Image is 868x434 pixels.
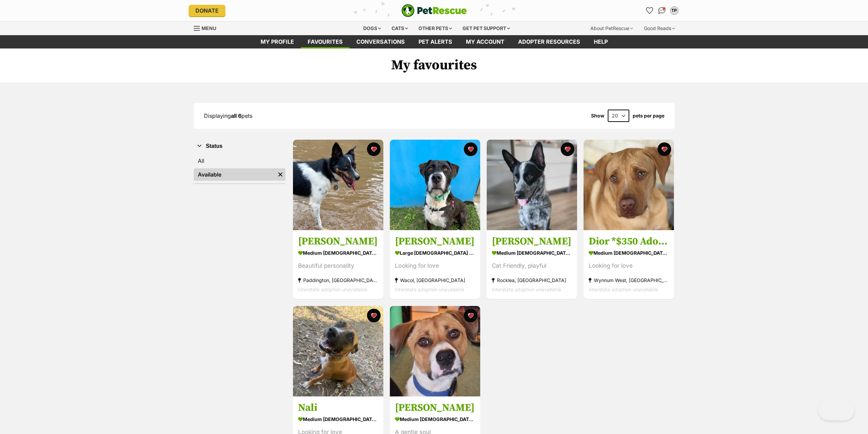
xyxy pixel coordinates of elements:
[367,309,381,322] button: favourite
[671,7,678,14] div: TP
[589,262,669,271] div: Looking for love
[204,112,252,119] span: Displaying pets
[298,414,378,424] div: medium [DEMOGRAPHIC_DATA] Dog
[194,153,285,183] div: Status
[298,287,367,293] span: Interstate adoption unavailable
[298,248,378,258] div: medium [DEMOGRAPHIC_DATA] Dog
[657,5,667,16] a: Conversations
[293,306,383,396] img: Nali
[492,276,572,285] div: Rocklea, [GEOGRAPHIC_DATA]
[298,262,378,271] div: Beautiful personality
[275,168,285,181] a: Remove filter
[511,35,587,48] a: Adopter resources
[254,35,301,48] a: My profile
[492,235,572,248] h3: [PERSON_NAME]
[639,22,680,35] div: Good Reads
[231,112,241,119] strong: all 6
[194,142,285,151] button: Status
[644,5,655,16] a: Favourites
[819,400,854,420] iframe: Help Scout Beacon - Open
[390,306,480,396] img: Jason Bourne
[358,22,386,35] div: Dogs
[298,276,378,285] div: Paddington, [GEOGRAPHIC_DATA]
[644,5,680,16] ul: Account quick links
[658,7,665,14] img: chat-41dd97257d64d25036548639549fe6c8038ab92f7586957e7f3b1b290dea8141.svg
[395,248,475,258] div: large [DEMOGRAPHIC_DATA] Dog
[395,414,475,424] div: medium [DEMOGRAPHIC_DATA] Dog
[350,35,412,48] a: conversations
[194,155,285,167] a: All
[487,230,577,299] a: [PERSON_NAME] medium [DEMOGRAPHIC_DATA] Dog Cat Friendly, playful Rocklea, [GEOGRAPHIC_DATA] Inte...
[587,35,615,48] a: Help
[492,248,572,258] div: medium [DEMOGRAPHIC_DATA] Dog
[401,4,467,17] a: PetRescue
[395,262,475,271] div: Looking for love
[414,22,457,35] div: Other pets
[395,276,475,285] div: Wacol, [GEOGRAPHIC_DATA]
[584,140,674,230] img: Dior *$350 Adoption Fee*
[202,25,216,31] span: Menu
[387,22,413,35] div: Cats
[298,401,378,414] h3: Nali
[658,142,671,156] button: favourite
[589,276,669,285] div: Wynnum West, [GEOGRAPHIC_DATA]
[293,230,383,299] a: [PERSON_NAME] medium [DEMOGRAPHIC_DATA] Dog Beautiful personality Paddington, [GEOGRAPHIC_DATA] I...
[367,142,381,156] button: favourite
[194,168,275,181] a: Available
[584,230,674,299] a: Dior *$350 Adoption Fee* medium [DEMOGRAPHIC_DATA] Dog Looking for love Wynnum West, [GEOGRAPHIC_...
[492,262,572,271] div: Cat Friendly, playful
[589,235,669,248] h3: Dior *$350 Adoption Fee*
[458,22,515,35] div: Get pet support
[189,5,225,16] a: Donate
[395,235,475,248] h3: [PERSON_NAME]
[464,309,477,322] button: favourite
[561,142,574,156] button: favourite
[586,22,638,35] div: About PetRescue
[591,113,604,118] span: Show
[669,5,680,16] button: My account
[589,248,669,258] div: medium [DEMOGRAPHIC_DATA] Dog
[412,35,459,48] a: Pet alerts
[301,35,350,48] a: Favourites
[633,113,664,118] label: pets per page
[395,287,464,293] span: Interstate adoption unavailable
[589,287,658,293] span: Interstate adoption unavailable
[390,140,480,230] img: Ozzie
[298,235,378,248] h3: [PERSON_NAME]
[492,287,561,293] span: Interstate adoption unavailable
[293,140,383,230] img: Penny
[487,140,577,230] img: Tommy
[459,35,511,48] a: My account
[194,22,221,34] a: Menu
[464,142,477,156] button: favourite
[390,230,480,299] a: [PERSON_NAME] large [DEMOGRAPHIC_DATA] Dog Looking for love Wacol, [GEOGRAPHIC_DATA] Interstate a...
[395,401,475,414] h3: [PERSON_NAME]
[401,4,467,17] img: logo-e224e6f780fb5917bec1dbf3a21bbac754714ae5b6737aabdf751b685950b380.svg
